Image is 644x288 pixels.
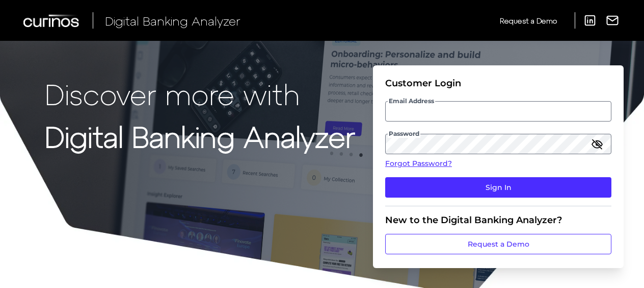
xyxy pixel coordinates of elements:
div: New to the Digital Banking Analyzer? [385,214,611,226]
p: Discover more with [45,78,355,110]
img: Curinos [23,14,81,27]
span: Request a Demo [500,16,557,25]
button: Sign In [385,177,611,198]
a: Request a Demo [500,12,557,29]
a: Request a Demo [385,234,611,254]
strong: Digital Banking Analyzer [45,119,355,153]
span: Email Address [388,97,435,105]
a: Forgot Password? [385,158,611,169]
div: Customer Login [385,78,611,89]
span: Password [388,130,420,138]
span: Digital Banking Analyzer [105,13,240,28]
